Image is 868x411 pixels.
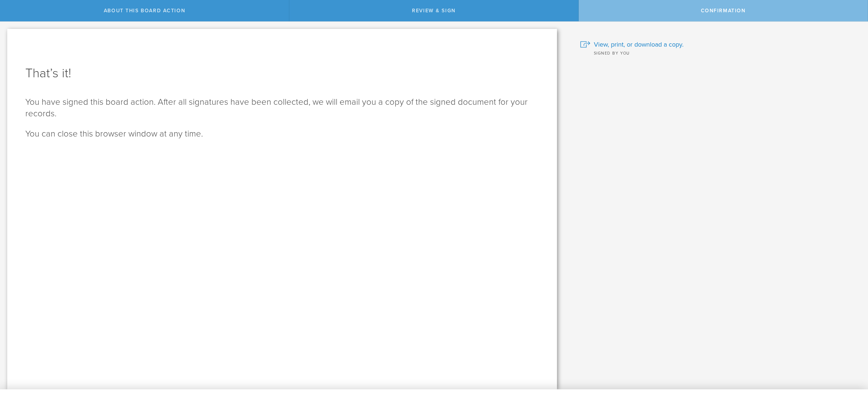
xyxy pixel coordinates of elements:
[412,8,456,14] span: Review & Sign
[701,8,746,14] span: Confirmation
[25,128,539,140] p: You can close this browser window at any time.
[104,8,185,14] span: About this Board Action
[25,65,539,82] h1: That’s it!
[594,40,684,49] span: View, print, or download a copy.
[25,96,539,120] p: You have signed this board action. After all signatures have been collected, we will email you a ...
[580,49,857,56] div: Signed by you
